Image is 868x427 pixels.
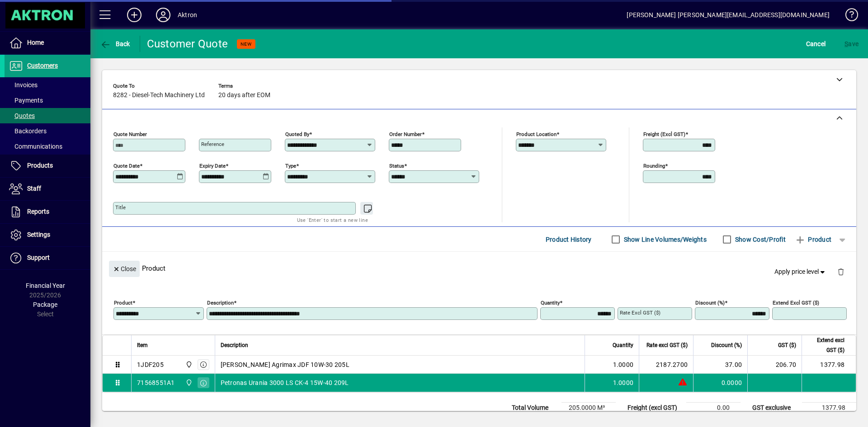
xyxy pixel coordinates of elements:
span: Product History [546,232,592,247]
div: Customer Quote [147,37,228,51]
button: Add [120,7,149,23]
button: Profile [149,7,178,23]
a: Backorders [5,123,90,139]
a: Staff [5,178,90,200]
mat-label: Discount (%) [695,300,725,306]
td: Freight (excl GST) [623,403,686,413]
mat-label: Quoted by [285,131,309,137]
div: 2187.2700 [645,360,688,369]
td: GST exclusive [748,403,802,413]
app-page-header-button: Close [107,264,142,272]
span: Customers [27,62,58,69]
div: Aktron [178,8,197,22]
td: 0.00 [686,403,741,413]
div: [PERSON_NAME] [PERSON_NAME][EMAIL_ADDRESS][DOMAIN_NAME] [627,8,830,22]
span: S [844,40,848,47]
a: Home [5,32,90,54]
span: Product [795,232,831,247]
span: Back [100,40,130,47]
mat-label: Order number [389,131,422,137]
td: 206.70 [747,356,802,374]
span: Discount (%) [711,340,742,350]
mat-label: Quantity [541,300,560,306]
span: Quantity [613,340,633,350]
button: Apply price level [771,264,830,280]
app-page-header-button: Delete [830,267,852,276]
span: Rate excl GST ($) [646,340,688,350]
a: Products [5,155,90,177]
a: Reports [5,201,90,223]
td: 37.00 [693,356,747,374]
label: Show Line Volumes/Weights [622,235,707,244]
span: 1.0000 [613,378,634,387]
mat-label: Quote number [113,131,147,137]
span: 20 days after EOM [218,92,270,99]
button: Delete [830,261,852,282]
a: Payments [5,93,90,108]
mat-label: Product location [516,131,557,137]
mat-label: Quote date [113,163,140,169]
app-page-header-button: Back [90,36,140,52]
td: 0.0000 [693,374,747,392]
mat-label: Status [389,163,404,169]
span: Staff [27,185,41,192]
mat-label: Freight (excl GST) [643,131,685,137]
button: Save [842,36,861,52]
span: Apply price level [774,267,827,277]
span: GST ($) [778,340,796,350]
div: 1JDF205 [137,360,164,369]
a: Quotes [5,108,90,123]
td: 1377.98 [802,403,856,413]
span: Support [27,254,50,261]
button: Product [790,231,836,248]
span: Reports [27,208,49,215]
span: Central [183,360,193,370]
a: Settings [5,224,90,246]
button: Close [109,261,140,277]
td: 205.0000 M³ [561,403,616,413]
mat-label: Extend excl GST ($) [773,300,819,306]
span: Package [33,301,57,308]
span: Backorders [9,127,47,135]
span: Settings [27,231,50,238]
span: Home [27,39,44,46]
mat-label: Expiry date [199,163,226,169]
span: Payments [9,97,43,104]
mat-label: Product [114,300,132,306]
div: Product [102,252,856,285]
span: 8282 - Diesel-Tech Machinery Ltd [113,92,205,99]
span: Financial Year [26,282,65,289]
mat-label: Description [207,300,234,306]
span: Description [221,340,248,350]
span: Central [183,378,193,388]
mat-label: Type [285,163,296,169]
span: Communications [9,143,62,150]
mat-label: Reference [201,141,224,147]
td: 1377.98 [802,356,856,374]
span: Petronas Urania 3000 LS CK-4 15W-40 209L [221,378,349,387]
a: Knowledge Base [839,2,857,31]
span: ave [844,37,859,51]
mat-label: Rounding [643,163,665,169]
span: Invoices [9,81,38,89]
mat-label: Rate excl GST ($) [620,310,660,316]
label: Show Cost/Profit [733,235,786,244]
a: Communications [5,139,90,154]
button: Back [98,36,132,52]
span: Item [137,340,148,350]
mat-hint: Use 'Enter' to start a new line [297,215,368,225]
span: [PERSON_NAME] Agrimax JDF 10W-30 205L [221,360,349,369]
span: Close [113,262,136,277]
span: Products [27,162,53,169]
span: Cancel [806,37,826,51]
button: Cancel [804,36,828,52]
span: Extend excl GST ($) [807,335,844,355]
span: 1.0000 [613,360,634,369]
div: 71568551A1 [137,378,175,387]
span: Quotes [9,112,35,119]
mat-label: Title [115,204,126,211]
td: Total Volume [507,403,561,413]
button: Product History [542,231,595,248]
a: Invoices [5,77,90,93]
span: NEW [241,41,252,47]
